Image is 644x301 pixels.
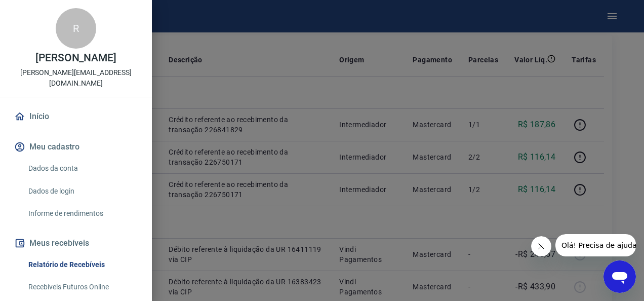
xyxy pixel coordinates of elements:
[12,136,140,158] button: Meu cadastro
[35,53,116,63] p: [PERSON_NAME]
[12,232,140,254] button: Meus recebíveis
[555,234,636,256] iframe: Mensagem da empresa
[56,8,96,49] div: R
[603,260,636,293] iframe: Botão para abrir a janela de mensagens
[531,236,551,256] iframe: Fechar mensagem
[24,203,140,224] a: Informe de rendimentos
[24,181,140,202] a: Dados de login
[8,67,144,89] p: [PERSON_NAME][EMAIL_ADDRESS][DOMAIN_NAME]
[24,277,140,297] a: Recebíveis Futuros Online
[24,254,140,275] a: Relatório de Recebíveis
[12,105,140,128] a: Início
[24,158,140,179] a: Dados da conta
[6,7,85,15] span: Olá! Precisa de ajuda?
